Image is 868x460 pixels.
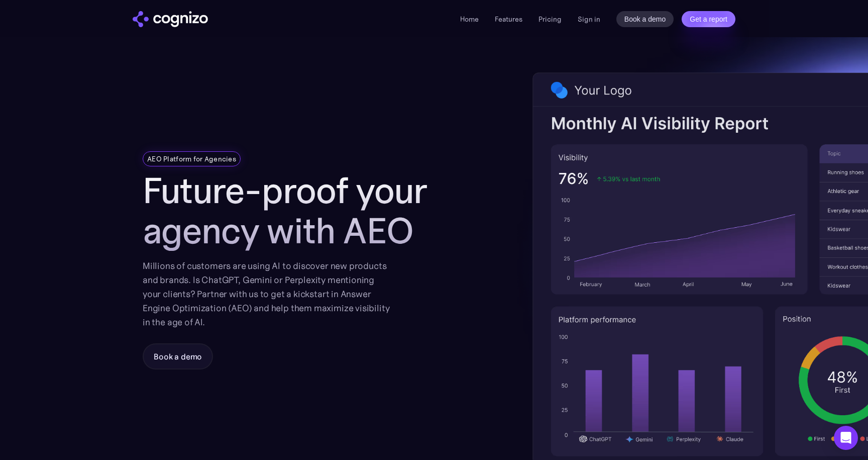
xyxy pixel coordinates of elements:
div: Book a demo [154,350,202,362]
a: Sign in [578,13,600,25]
div: Millions of customers are using AI to discover new products and brands. Is ChatGPT, Gemini or Per... [143,259,390,329]
a: Home [460,15,479,24]
div: AEO Platform for Agencies [147,154,236,164]
a: Book a demo [616,11,674,27]
img: cognizo logo [133,11,208,27]
div: Open Intercom Messenger [834,426,858,450]
a: Pricing [538,15,562,24]
a: Book a demo [143,343,213,370]
a: home [133,11,208,27]
a: Get a report [682,11,735,27]
h1: Future-proof your agency with AEO [143,170,454,251]
a: Features [495,15,522,24]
